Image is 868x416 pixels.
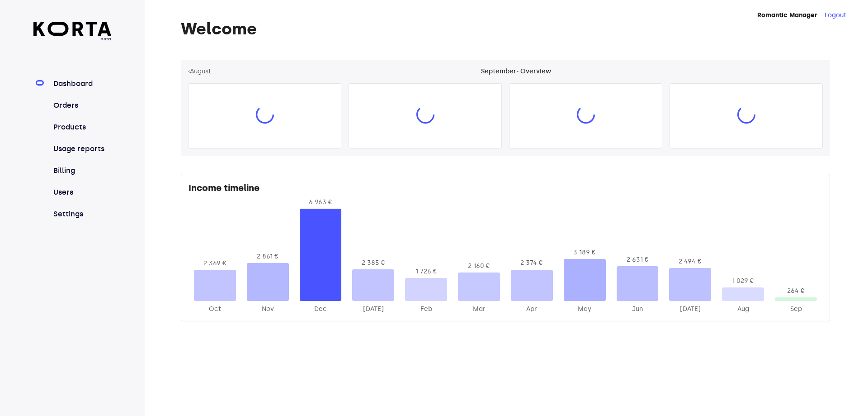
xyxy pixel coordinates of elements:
div: 264 € [775,287,817,296]
div: September - Overview [481,67,551,76]
div: 2 374 € [511,258,553,268]
div: 2 385 € [352,258,394,268]
div: 2 631 € [617,255,659,264]
a: Orders [52,100,112,111]
div: 1 726 € [405,267,447,276]
span: beta [33,36,112,42]
div: 2 861 € [247,252,289,261]
button: Logout [825,11,846,20]
a: Dashboard [52,78,112,89]
div: 2025-Sep [775,305,817,314]
div: 1 029 € [722,277,764,286]
a: Users [52,187,112,198]
a: Settings [52,209,112,220]
h1: Welcome [181,20,830,38]
div: 3 189 € [564,248,606,257]
div: Income timeline [189,182,822,198]
div: 2024-Dec [300,305,342,314]
div: 2025-Jul [669,305,711,314]
a: Products [52,122,112,133]
div: 2 494 € [669,257,711,266]
a: beta [33,22,112,42]
div: 2 160 € [458,262,500,271]
div: 2025-Aug [722,305,764,314]
div: 2025-Jan [352,305,394,314]
div: 6 963 € [300,198,342,207]
img: Korta [33,22,112,36]
strong: Romantic Manager [757,11,817,19]
a: Billing [52,165,112,176]
div: 2025-Jun [617,305,659,314]
div: 2025-Mar [458,305,500,314]
div: 2025-May [564,305,606,314]
a: Usage reports [52,143,112,154]
div: 2024-Nov [247,305,289,314]
button: ‹August [188,67,211,76]
div: 2025-Apr [511,305,553,314]
div: 2025-Feb [405,305,447,314]
div: 2024-Oct [194,305,236,314]
div: 2 369 € [194,259,236,268]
